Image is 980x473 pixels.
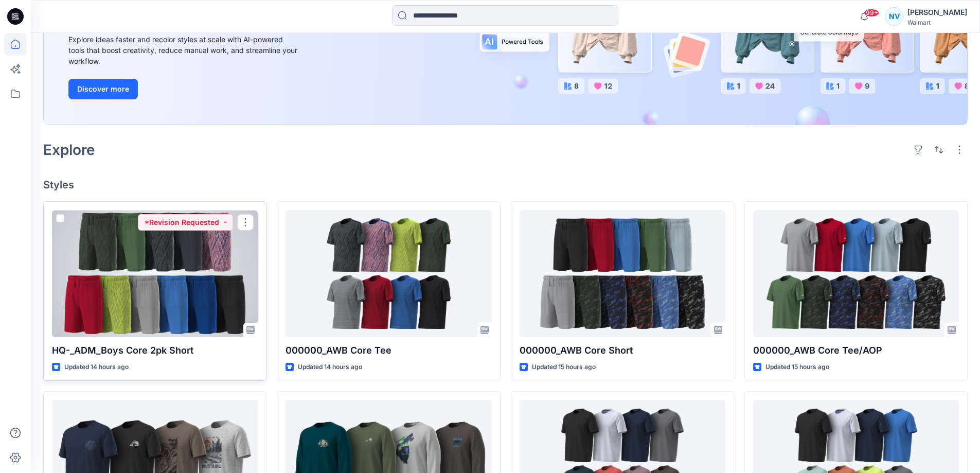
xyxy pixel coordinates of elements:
[68,79,138,99] button: Discover more
[864,9,879,17] span: 99+
[907,19,967,26] div: Walmart
[52,210,258,337] a: HQ-_ADM_Boys Core 2pk Short
[286,343,491,358] p: 000000_AWB Core Tee
[43,179,968,191] h4: Styles
[753,210,959,337] a: 000000_AWB Core Tee/AOP
[520,210,725,337] a: 000000_AWB Core Short
[885,7,903,26] div: NV
[68,79,300,99] a: Discover more
[68,34,300,66] div: Explore ideas faster and recolor styles at scale with AI-powered tools that boost creativity, red...
[753,343,959,358] p: 000000_AWB Core Tee/AOP
[286,210,491,337] a: 000000_AWB Core Tee
[52,343,258,358] p: HQ-_ADM_Boys Core 2pk Short
[64,362,129,373] p: Updated 14 hours ago
[298,362,362,373] p: Updated 14 hours ago
[765,362,829,373] p: Updated 15 hours ago
[532,362,596,373] p: Updated 15 hours ago
[520,343,725,358] p: 000000_AWB Core Short
[907,6,967,19] div: [PERSON_NAME]
[43,142,95,158] h2: Explore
